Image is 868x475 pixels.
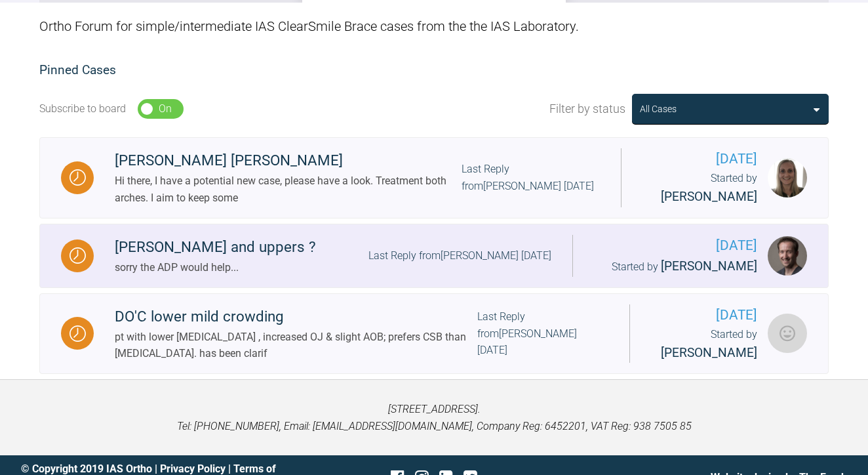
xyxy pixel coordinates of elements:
[115,329,477,362] div: pt with lower [MEDICAL_DATA] , increased OJ & slight AOB; prefers CSB than [MEDICAL_DATA]. has be...
[549,100,625,119] span: Filter by status
[115,259,316,276] div: sorry the ADP would help...
[39,3,829,50] div: Ortho Forum for simple/intermediate IAS ClearSmile Brace cases from the the IAS Laboratory.
[39,293,829,375] a: WaitingDO'C lower mild crowdingpt with lower [MEDICAL_DATA] , increased OJ & slight AOB; prefers ...
[69,247,86,264] img: Waiting
[368,247,551,264] div: Last Reply from [PERSON_NAME] [DATE]
[39,137,829,218] a: Waiting[PERSON_NAME] [PERSON_NAME]Hi there, I have a potential new case, please have a look. Trea...
[768,158,807,197] img: Marie Thogersen
[115,236,316,259] div: [PERSON_NAME] and uppers ?
[69,169,86,186] img: Waiting
[651,304,757,326] span: [DATE]
[640,102,677,116] div: All Cases
[642,148,757,170] span: [DATE]
[462,161,600,194] div: Last Reply from [PERSON_NAME] [DATE]
[594,235,757,257] span: [DATE]
[661,345,757,360] span: [PERSON_NAME]
[21,401,847,434] p: [STREET_ADDRESS]. Tel: [PHONE_NUMBER], Email: [EMAIL_ADDRESS][DOMAIN_NAME], Company Reg: 6452201,...
[477,308,608,359] div: Last Reply from [PERSON_NAME] [DATE]
[661,189,757,204] span: [PERSON_NAME]
[115,305,477,329] div: DO'C lower mild crowding
[115,149,462,173] div: [PERSON_NAME] [PERSON_NAME]
[39,100,126,117] div: Subscribe to board
[642,170,757,207] div: Started by
[39,60,829,81] h2: Pinned Cases
[69,325,86,342] img: Waiting
[39,224,829,288] a: Waiting[PERSON_NAME] and uppers ?sorry the ADP would help...Last Reply from[PERSON_NAME] [DATE][D...
[594,257,757,277] div: Started by
[768,236,807,276] img: James Crouch Baker
[651,326,757,363] div: Started by
[115,173,462,206] div: Hi there, I have a potential new case, please have a look. Treatment both arches. I aim to keep some
[661,258,757,274] span: [PERSON_NAME]
[160,463,226,475] a: Privacy Policy
[159,100,172,117] div: On
[768,314,807,353] img: Billy Campbell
